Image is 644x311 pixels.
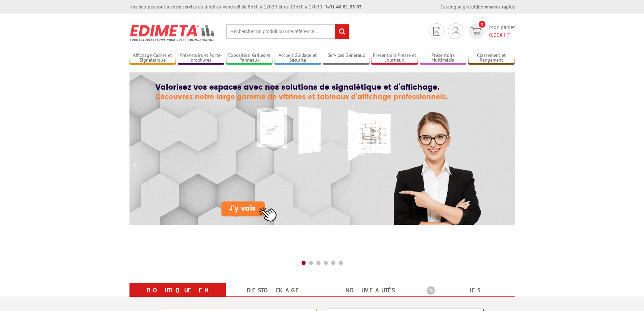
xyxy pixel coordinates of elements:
[420,52,467,64] a: Présentoirs Multimédia
[427,284,511,298] b: Les promotions
[433,27,440,36] img: devis rapide
[471,27,481,35] img: devis rapide
[138,284,218,309] a: Boutique en ligne
[452,27,459,35] img: devis rapide
[467,23,515,39] a: devis rapide 0 Mon panier 0,00€ HT
[479,21,485,28] span: 0
[330,284,410,296] a: nouveautés
[129,20,216,45] img: Présentoir, panneau, stand - Edimeta - PLV, affichage, mobilier bureau, entreprise
[226,52,273,64] a: Exposition Grilles et Panneaux
[440,4,477,10] a: Catalogue gratuit
[129,3,362,10] div: Nos équipes sont à votre service du lundi au vendredi de 8h30 à 12h30 et de 13h30 à 17h30
[323,52,369,64] a: Services Généraux
[234,284,314,296] a: Destockage
[226,24,350,39] input: Rechercher un produit ou une référence...
[371,52,418,64] a: Présentoirs Presse et Journaux
[489,23,515,39] span: Mon panier
[275,52,321,64] a: Accueil Guidage et Sécurité
[489,31,500,38] span: 0,00
[129,52,176,64] a: Affichage Cadres et Signalétique
[178,52,224,64] a: Présentoirs et Porte-brochures
[440,3,515,10] div: |
[489,31,515,39] span: € HT
[478,4,515,10] a: Commande rapide
[326,4,362,10] strong: 01 46 81 33 03
[427,284,507,309] a: Les promotions
[335,24,349,39] input: rechercher
[468,52,515,64] a: Classement et Rangement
